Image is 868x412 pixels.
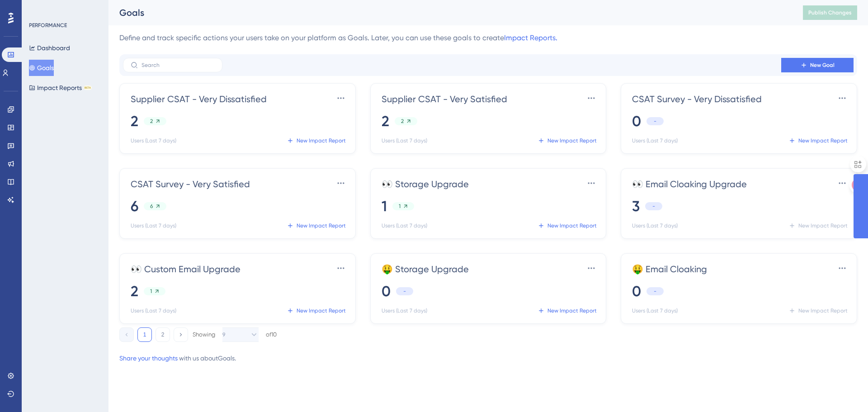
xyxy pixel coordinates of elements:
span: 1 [150,288,152,295]
span: 2 [382,111,389,131]
span: Publish Changes [808,9,852,16]
span: New Impact Report [798,137,848,144]
button: Impact ReportsBETA [29,80,92,96]
span: New Impact Report [547,307,597,314]
span: - [654,288,656,295]
span: New Impact Report [297,222,346,229]
span: 👀 Storage Upgrade [382,178,469,190]
span: CSAT Survey - Very Dissatisfied [632,93,762,105]
button: New Impact Report [535,218,599,233]
span: New Goal [810,62,835,69]
span: - [654,118,656,125]
div: Goals [119,6,780,19]
span: 1 [399,203,401,210]
span: Users (Last 7 days) [382,222,427,229]
span: 0 [632,281,641,301]
button: New Impact Report [285,218,348,233]
a: Share your thoughts [119,355,178,362]
button: New Impact Report [786,303,849,318]
span: 0 [632,111,641,131]
span: 2 [150,118,153,125]
button: New Impact Report [285,303,348,318]
span: Supplier CSAT - Very Satisfied [382,93,507,105]
button: New Impact Report [535,133,599,148]
button: New Impact Report [786,133,849,148]
input: Search [142,62,215,68]
span: - [652,203,655,210]
span: 0 [382,281,391,301]
span: New Impact Report [297,137,346,144]
span: 3 [632,196,640,216]
span: Supplier CSAT - Very Dissatisfied [131,93,267,105]
span: New Impact Report [798,222,848,229]
div: Showing [193,331,215,339]
span: Users (Last 7 days) [382,137,427,144]
span: New Impact Report [798,307,848,314]
button: 9 [222,327,259,342]
a: Impact Reports. [504,33,557,42]
span: CSAT Survey - Very Satisfied [131,178,250,190]
span: 2 [131,111,138,131]
span: 2 [401,118,404,125]
span: 🤑 Email Cloaking [632,263,707,275]
button: New Impact Report [535,303,599,318]
span: 9 [222,331,225,338]
div: BETA [84,85,92,90]
span: 👀 Email Cloaking Upgrade [632,178,747,190]
span: Users (Last 7 days) [632,137,678,144]
button: Publish Changes [803,5,857,20]
button: Dashboard [29,40,70,56]
span: New Impact Report [547,222,597,229]
div: PERFORMANCE [29,22,67,29]
iframe: UserGuiding AI Assistant Launcher [830,376,857,403]
span: 🤑 Storage Upgrade [382,263,469,275]
span: 6 [150,203,153,210]
span: New Impact Report [297,307,346,314]
span: Users (Last 7 days) [131,222,176,229]
div: of 10 [266,331,277,339]
span: Users (Last 7 days) [131,137,176,144]
div: with us about Goals . [119,353,236,364]
button: 1 [137,327,152,342]
span: Users (Last 7 days) [632,222,678,229]
span: 2 [131,281,138,301]
button: 2 [156,327,170,342]
span: - [403,288,406,295]
span: 👀 Custom Email Upgrade [131,263,241,275]
button: New Impact Report [285,133,348,148]
span: 1 [382,196,387,216]
span: 6 [131,196,138,216]
button: New Impact Report [786,218,849,233]
button: New Goal [781,58,854,72]
div: Define and track specific actions your users take on your platform as Goals. Later, you can use t... [119,33,857,43]
span: Users (Last 7 days) [131,307,176,314]
span: Users (Last 7 days) [382,307,427,314]
button: Goals [29,60,54,76]
span: New Impact Report [547,137,597,144]
span: Users (Last 7 days) [632,307,678,314]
